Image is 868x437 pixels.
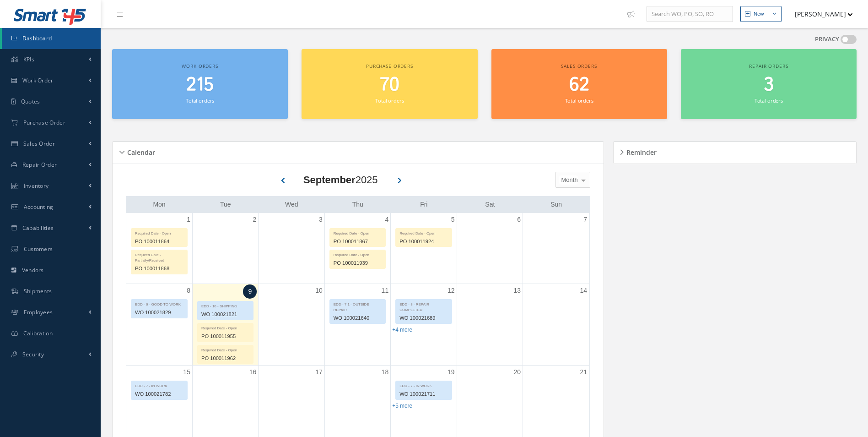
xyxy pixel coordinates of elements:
span: Calibration [23,329,53,337]
a: Wednesday [283,199,300,210]
a: September 12, 2025 [446,284,457,297]
button: New [740,6,782,22]
div: EDD - 8 - REPAIR COMPLETED [396,300,451,313]
td: September 14, 2025 [523,284,589,366]
div: 2025 [303,172,378,187]
a: Thursday [350,199,365,210]
td: September 7, 2025 [523,213,589,284]
a: September 21, 2025 [578,366,589,379]
div: EDD - 6 - GOOD TO WORK [131,300,187,307]
a: September 14, 2025 [578,284,589,297]
a: September 3, 2025 [317,213,324,226]
a: Saturday [483,199,496,210]
div: EDD - 7 - IN WORK [131,381,187,389]
a: September 15, 2025 [181,366,192,379]
div: EDD - 7.1 - OUTSIDE REPAIR [330,300,385,313]
label: PRIVACY [815,35,839,44]
div: PO 100011924 [396,236,451,247]
div: Required Date - Open [198,345,253,353]
h5: Reminder [624,146,657,157]
a: September 19, 2025 [446,366,457,379]
span: 70 [380,72,399,98]
div: PO 100011868 [131,263,187,274]
span: Sales Order [23,140,55,147]
a: Dashboard [2,28,101,49]
a: September 4, 2025 [383,213,390,226]
div: Required Date - Open [131,229,187,236]
span: Repair Order [22,161,57,169]
span: 215 [186,72,214,98]
a: Sales orders 62 Total orders [491,49,667,119]
td: September 13, 2025 [457,284,523,366]
td: September 9, 2025 [192,284,258,366]
div: PO 100011867 [330,236,385,247]
div: WO 100021689 [396,313,451,323]
span: Repair orders [749,63,788,69]
a: Repair orders 3 Total orders [681,49,857,119]
a: September 7, 2025 [582,213,589,226]
a: September 10, 2025 [313,284,324,297]
span: Employees [24,308,53,316]
a: Friday [418,199,429,210]
div: Required Date - Partially/Received [131,250,187,263]
small: Total orders [186,97,214,104]
div: WO 100021782 [131,389,187,399]
div: PO 100011939 [330,258,385,268]
td: September 4, 2025 [324,213,390,284]
span: Work orders [182,63,218,69]
div: PO 100011955 [198,331,253,342]
span: Inventory [24,182,49,190]
span: Quotes [21,98,40,105]
td: September 5, 2025 [391,213,457,284]
div: New [754,10,764,18]
span: Security [22,350,44,358]
small: Total orders [755,97,783,104]
a: September 6, 2025 [515,213,523,226]
div: WO 100021829 [131,307,187,318]
td: September 6, 2025 [457,213,523,284]
span: Accounting [24,203,54,211]
a: September 16, 2025 [248,366,259,379]
td: September 8, 2025 [126,284,192,366]
span: Purchase Order [23,119,65,126]
span: Sales orders [561,63,597,69]
span: Month [559,175,578,185]
a: September 17, 2025 [313,366,324,379]
span: Customers [24,245,53,253]
a: Work orders 215 Total orders [112,49,288,119]
a: September 11, 2025 [380,284,391,297]
span: 3 [764,72,774,98]
a: September 9, 2025 [243,284,257,299]
a: Purchase orders 70 Total orders [302,49,477,119]
span: Capabilities [22,224,54,232]
div: EDD - 10 - SHIPPING [198,301,253,309]
div: EDD - 7 - IN WORK [396,381,451,389]
small: Total orders [565,97,593,104]
a: September 20, 2025 [512,366,523,379]
span: Work Order [22,76,54,84]
small: Total orders [375,97,404,104]
td: September 3, 2025 [259,213,324,284]
div: Required Date - Open [396,229,451,236]
a: Sunday [549,199,564,210]
span: Purchase orders [366,63,413,69]
td: September 2, 2025 [192,213,258,284]
div: PO 100011962 [198,353,253,364]
span: Shipments [24,287,52,295]
a: September 8, 2025 [185,284,192,297]
a: September 1, 2025 [185,213,192,226]
a: September 18, 2025 [380,366,391,379]
td: September 12, 2025 [391,284,457,366]
span: 62 [569,72,589,98]
div: Required Date - Open [330,250,385,258]
span: KPIs [23,55,34,63]
td: September 1, 2025 [126,213,192,284]
div: Required Date - Open [198,323,253,331]
a: Monday [151,199,167,210]
a: September 13, 2025 [512,284,523,297]
a: Show 4 more events [392,327,412,333]
button: [PERSON_NAME] [786,5,853,23]
span: Dashboard [22,34,52,42]
a: Show 5 more events [392,403,412,409]
div: PO 100011864 [131,236,187,247]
